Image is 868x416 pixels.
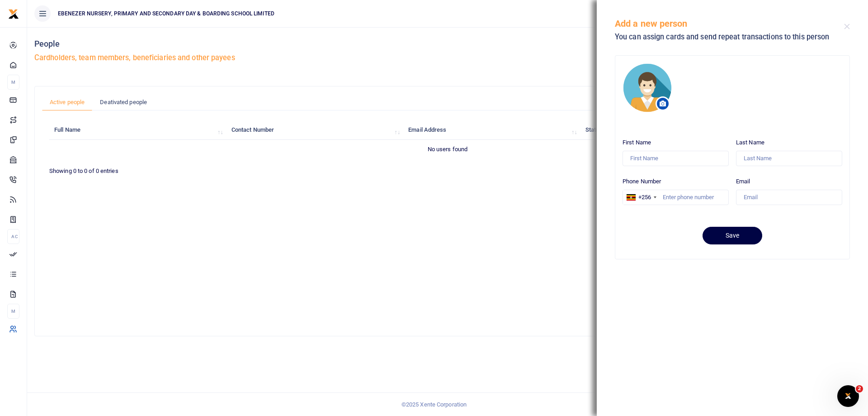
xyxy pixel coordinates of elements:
[54,10,278,18] span: EBENEZER NURSERY, PRIMARY AND SECONDARY DAY & BOARDING SCHOOL LIMITED
[623,190,729,205] input: Enter phone number
[49,120,226,140] th: Full Name: activate to sort column ascending
[638,193,651,202] div: +256
[7,75,19,90] li: M
[7,229,19,244] li: Ac
[580,120,758,140] th: Status: activate to sort column ascending
[8,9,19,19] img: logo-small
[736,138,764,147] label: Last Name
[615,18,844,29] h5: Add a new person
[703,227,762,244] button: Save
[49,140,846,159] td: No users found
[837,385,859,407] iframe: Intercom live chat
[623,151,729,166] input: First Name
[736,190,842,205] input: Email
[34,53,861,62] h5: Cardholders, team members, beneficiaries and other payees
[623,190,659,205] div: Uganda: +256
[615,33,844,42] h5: You can assign cards and send repeat transactions to this person
[7,304,19,319] li: M
[226,120,404,140] th: Contact Number: activate to sort column ascending
[34,39,861,49] h4: People
[844,24,850,29] button: Close
[92,94,155,111] a: Deativated people
[623,177,661,186] label: Phone Number
[42,94,92,111] a: Active people
[623,138,651,147] label: First Name
[403,120,580,140] th: Email Address: activate to sort column ascending
[736,177,750,186] label: Email
[8,10,19,17] a: logo-small logo-large logo-large
[49,162,377,176] div: Showing 0 to 0 of 0 entries
[736,151,842,166] input: Last Name
[856,385,863,392] span: 2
